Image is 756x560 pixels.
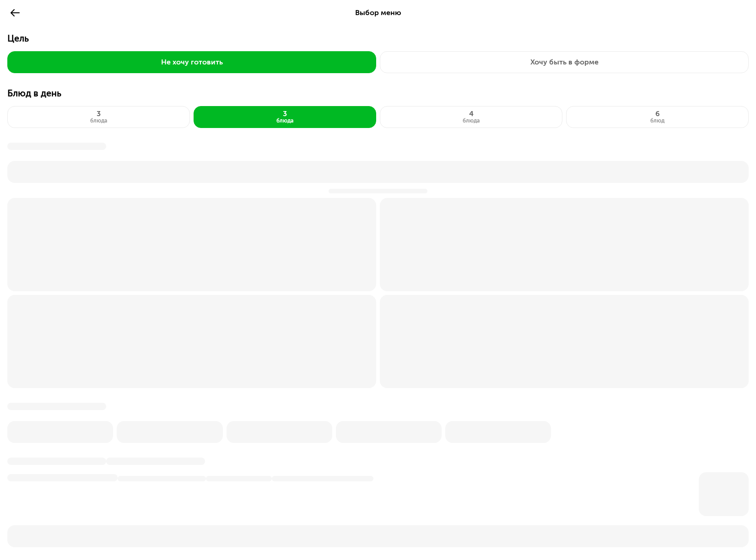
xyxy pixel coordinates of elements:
[380,106,562,128] button: 4блюда
[566,106,749,128] button: 6блюд
[194,106,376,128] button: 3блюда
[276,117,293,124] div: блюда
[650,117,664,124] div: блюд
[90,117,107,124] div: блюда
[7,51,376,73] button: Не хочу готовить
[7,88,749,106] p: Блюд в день
[7,106,190,128] button: 3блюда
[7,33,749,51] p: Цель
[463,110,480,117] div: 4
[355,8,401,17] span: Выбор меню
[650,110,664,117] div: 6
[463,117,480,124] div: блюда
[380,51,749,73] button: Хочу быть в форме
[90,110,107,117] div: 3
[276,110,293,117] div: 3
